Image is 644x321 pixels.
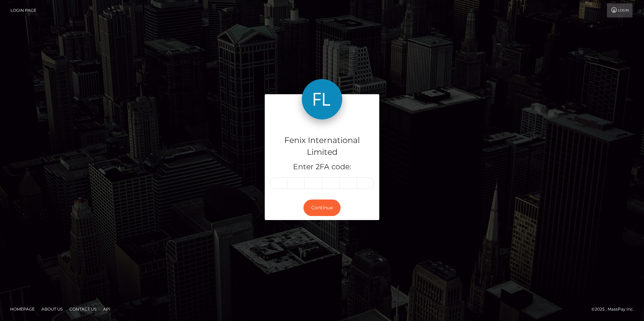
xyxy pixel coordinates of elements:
a: Contact Us [67,304,99,314]
a: Login Page [10,3,36,17]
div: © 2025 , MassPay Inc. [591,306,639,313]
h5: Enter 2FA code: [270,162,374,172]
a: About Us [39,304,65,314]
img: Fenix International Limited [302,79,342,119]
a: Homepage [7,304,37,314]
a: Login [607,3,633,17]
a: API [100,304,113,314]
button: Continue [303,200,341,216]
h4: Fenix International Limited [270,135,374,158]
